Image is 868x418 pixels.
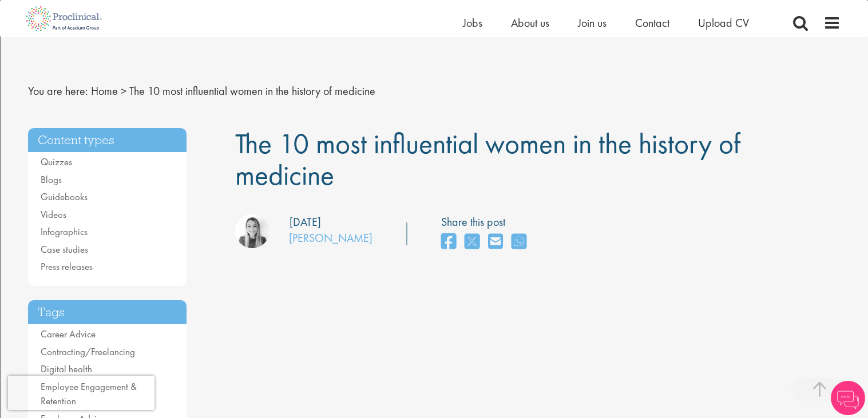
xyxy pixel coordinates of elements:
a: Upload CV [698,15,749,30]
img: Chatbot [831,381,865,415]
a: Jobs [463,15,482,30]
a: Contact [635,15,669,30]
a: Join us [578,15,607,30]
a: About us [511,15,549,30]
